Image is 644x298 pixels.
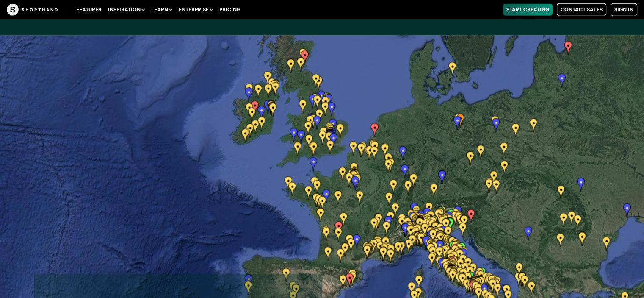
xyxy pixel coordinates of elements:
button: Enterprise [175,4,216,16]
a: Contact Sales [557,3,606,16]
a: Start Creating [503,4,553,16]
button: Inspiration [105,4,148,16]
img: The Craft [7,4,58,16]
a: Pricing [216,4,244,16]
a: Features [73,4,105,16]
button: Learn [148,4,175,16]
a: Sign in [611,3,637,16]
